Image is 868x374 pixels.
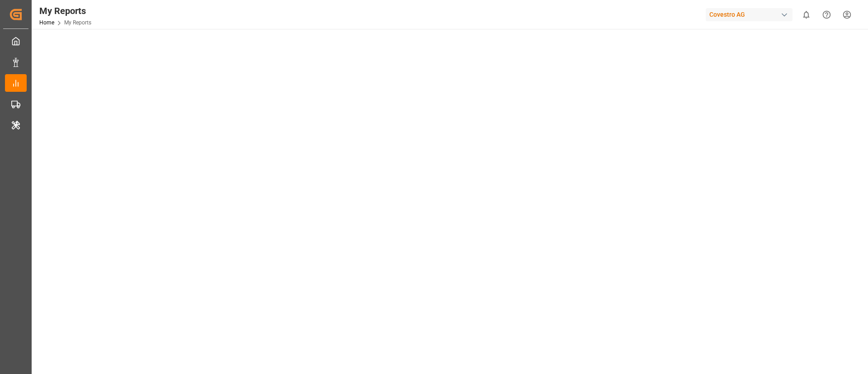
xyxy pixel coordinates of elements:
button: Covestro AG [706,6,796,23]
button: Help Center [816,5,837,25]
a: Home [39,19,54,26]
button: show 0 new notifications [796,5,816,25]
div: My Reports [39,4,91,18]
div: Covestro AG [706,8,793,21]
